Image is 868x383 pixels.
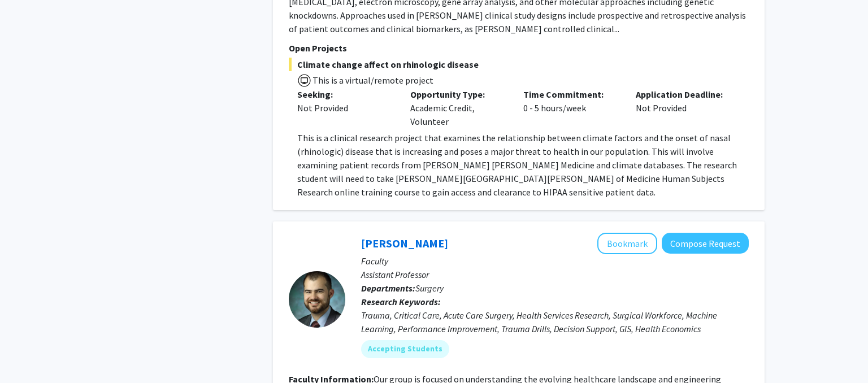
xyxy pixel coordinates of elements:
p: Faculty [361,254,749,268]
div: Academic Credit, Volunteer [402,88,515,128]
span: Climate change affect on rhinologic disease [289,58,749,71]
p: This is a clinical research project that examines the relationship between climate factors and th... [297,131,749,199]
p: Time Commitment: [523,88,619,101]
p: Seeking: [297,88,393,101]
div: Not Provided [297,101,393,115]
div: 0 - 5 hours/week [515,88,628,128]
a: [PERSON_NAME] [361,236,448,250]
p: Open Projects [289,41,749,55]
p: Assistant Professor [361,268,749,281]
span: Surgery [415,282,444,294]
div: Not Provided [627,88,740,128]
iframe: Chat [8,332,48,375]
button: Add Alistair Kent to Bookmarks [597,233,657,254]
b: Research Keywords: [361,296,441,307]
p: Application Deadline: [636,88,732,101]
div: Trauma, Critical Care, Acute Care Surgery, Health Services Research, Surgical Workforce, Machine ... [361,308,749,336]
b: Departments: [361,282,415,294]
p: Opportunity Type: [410,88,506,101]
mat-chip: Accepting Students [361,340,449,358]
span: This is a virtual/remote project [311,75,433,86]
button: Compose Request to Alistair Kent [662,233,749,254]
